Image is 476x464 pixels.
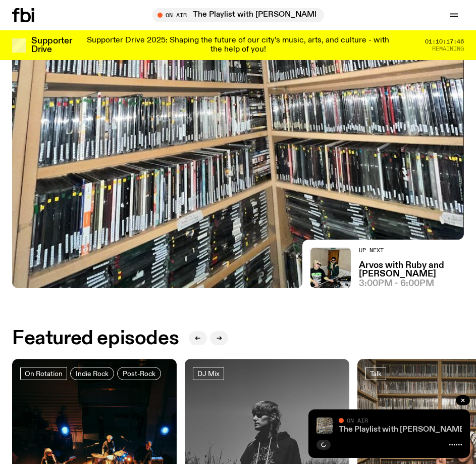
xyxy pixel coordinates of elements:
span: Indie Rock [76,369,109,377]
span: Post-Rock [123,369,155,377]
button: On AirThe Playlist with [PERSON_NAME] and [PERSON_NAME] [152,8,324,22]
p: Supporter Drive 2025: Shaping the future of our city’s music, arts, and culture - with the help o... [85,36,391,54]
span: On Rotation [25,369,63,377]
a: Post-Rock [117,367,161,380]
span: On Air [347,417,368,424]
span: Talk [370,369,382,377]
span: 01:10:17:46 [425,39,464,44]
h3: Supporter Drive [31,37,72,54]
h2: Featured episodes [12,330,179,348]
a: Indie Rock [70,367,114,380]
a: Arvos with Ruby and [PERSON_NAME] [359,261,464,279]
img: Ruby wears a Collarbones t shirt and pretends to play the DJ decks, Al sings into a pringles can.... [310,248,351,288]
a: On Rotation [20,367,67,380]
span: DJ Mix [197,369,220,377]
img: A corner shot of the fbi music library [316,417,333,434]
span: Remaining [432,46,464,52]
a: Talk [365,367,386,380]
span: 3:00pm - 6:00pm [359,280,434,288]
h2: Up Next [359,248,464,253]
a: DJ Mix [193,367,224,380]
